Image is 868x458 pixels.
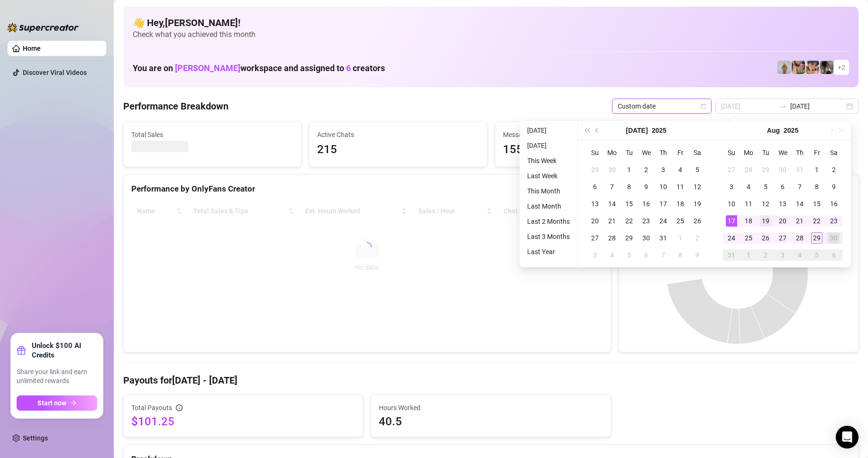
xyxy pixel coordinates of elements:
[811,215,822,227] div: 22
[175,63,240,73] span: [PERSON_NAME]
[655,247,672,264] td: 2025-08-07
[828,215,840,227] div: 23
[825,212,842,229] td: 2025-08-23
[794,232,805,244] div: 28
[655,229,672,247] td: 2025-07-31
[626,121,648,140] button: Choose a month
[640,181,652,192] div: 9
[586,144,603,161] th: Su
[123,374,859,387] h4: Payouts for [DATE] - [DATE]
[603,212,621,229] td: 2025-07-21
[589,164,601,175] div: 29
[692,198,703,210] div: 19
[757,247,774,264] td: 2025-09-02
[726,249,737,261] div: 31
[131,414,355,429] span: $101.25
[606,249,618,261] div: 4
[640,249,652,261] div: 6
[743,164,754,175] div: 28
[655,212,672,229] td: 2025-07-24
[379,414,603,429] span: 40.5
[740,178,757,195] td: 2025-08-04
[672,247,689,264] td: 2025-08-08
[794,249,805,261] div: 4
[675,198,686,210] div: 18
[723,178,740,195] td: 2025-08-03
[621,161,638,178] td: 2025-07-01
[133,16,849,29] h4: 👋 Hey, [PERSON_NAME] !
[658,232,669,244] div: 31
[723,195,740,212] td: 2025-08-10
[726,181,737,192] div: 3
[692,181,703,192] div: 12
[623,164,635,175] div: 1
[779,102,786,110] span: swap-right
[523,155,574,166] li: This Week
[638,178,655,195] td: 2025-07-09
[640,164,652,175] div: 2
[523,140,574,151] li: [DATE]
[774,247,791,264] td: 2025-09-03
[825,247,842,264] td: 2025-09-06
[606,164,618,175] div: 30
[794,198,805,210] div: 14
[811,164,822,175] div: 1
[689,144,706,161] th: Sa
[723,144,740,161] th: Su
[131,129,293,140] span: Total Sales
[176,404,183,411] span: info-circle
[760,232,771,244] div: 26
[23,45,41,52] a: Home
[17,395,97,411] button: Start nowarrow-right
[808,178,825,195] td: 2025-08-08
[17,367,97,386] span: Share your link and earn unlimited rewards
[825,144,842,161] th: Sa
[774,161,791,178] td: 2025-07-30
[638,229,655,247] td: 2025-07-30
[825,161,842,178] td: 2025-08-02
[133,29,849,40] span: Check what you achieved this month
[689,178,706,195] td: 2025-07-12
[8,23,79,32] img: logo-BBDzfeDw.svg
[362,242,372,252] span: loading
[689,195,706,212] td: 2025-07-19
[675,215,686,227] div: 25
[794,215,805,227] div: 21
[743,232,754,244] div: 25
[777,164,788,175] div: 30
[523,185,574,197] li: This Month
[621,229,638,247] td: 2025-07-29
[825,178,842,195] td: 2025-08-09
[623,215,635,227] div: 22
[828,181,840,192] div: 9
[774,195,791,212] td: 2025-08-13
[808,161,825,178] td: 2025-08-01
[726,215,737,227] div: 17
[808,195,825,212] td: 2025-08-15
[655,161,672,178] td: 2025-07-03
[757,161,774,178] td: 2025-07-29
[777,61,791,74] img: Barbi
[123,100,228,113] h4: Performance Breakdown
[603,161,621,178] td: 2025-06-30
[828,249,840,261] div: 6
[638,212,655,229] td: 2025-07-23
[825,229,842,247] td: 2025-08-30
[675,181,686,192] div: 11
[606,215,618,227] div: 21
[133,63,385,73] h1: You are on workspace and assigned to creators
[784,121,798,140] button: Choose a year
[379,403,603,413] span: Hours Worked
[672,229,689,247] td: 2025-08-01
[672,144,689,161] th: Fr
[777,198,788,210] div: 13
[346,63,351,73] span: 6
[757,178,774,195] td: 2025-08-05
[621,144,638,161] th: Tu
[726,198,737,210] div: 10
[589,198,601,210] div: 13
[523,201,574,212] li: Last Month
[740,144,757,161] th: Mo
[774,229,791,247] td: 2025-08-27
[603,195,621,212] td: 2025-07-14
